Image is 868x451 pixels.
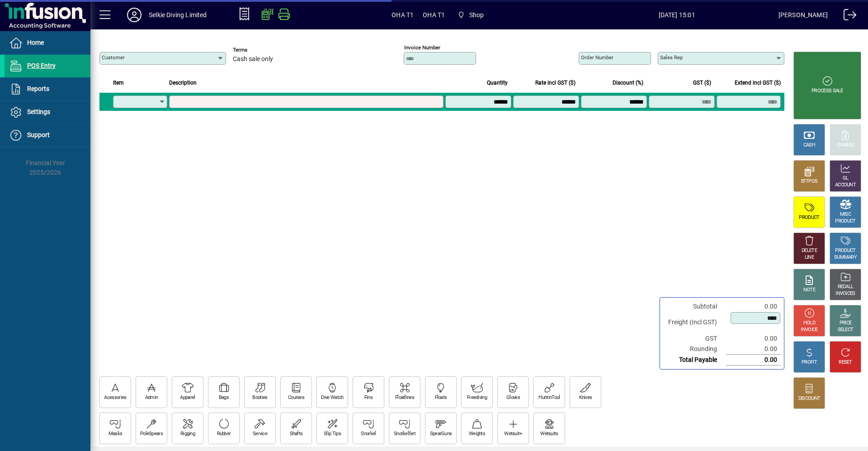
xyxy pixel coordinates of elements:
[799,214,819,221] div: PRODUCT
[252,394,267,401] div: Booties
[664,344,726,355] td: Rounding
[840,211,851,218] div: MISC
[290,431,303,437] div: Shafts
[798,395,820,402] div: DISCOUNT
[27,131,50,138] span: Support
[835,247,855,254] div: PRODUCT
[180,394,195,401] div: Apparel
[469,8,484,22] span: Shop
[104,394,126,401] div: Acessories
[506,394,520,401] div: Gloves
[504,431,522,437] div: Wetsuit+
[835,182,856,189] div: ACCOUNT
[253,431,267,437] div: Service
[27,85,49,92] span: Reports
[660,54,683,61] mat-label: Sales rep
[664,333,726,344] td: GST
[467,394,487,401] div: Freediving
[364,394,373,401] div: Fins
[217,431,231,437] div: Rubber
[801,178,818,185] div: EFTPOS
[535,78,576,88] span: Rate incl GST ($)
[361,431,376,437] div: Snorkel
[324,431,341,437] div: Slip Tips
[5,101,90,123] a: Settings
[395,394,414,401] div: Floatlines
[469,431,485,437] div: Weights
[288,394,304,401] div: Courses
[837,142,854,149] div: CHARGE
[838,284,854,290] div: RECALL
[430,431,452,437] div: SpearGuns
[487,78,508,88] span: Quantity
[404,44,440,51] mat-label: Invoice number
[233,47,287,53] span: Terms
[27,108,50,115] span: Settings
[801,327,817,333] div: INVOICE
[435,394,447,401] div: Floats
[613,78,643,88] span: Discount (%)
[735,78,781,88] span: Extend incl GST ($)
[835,218,855,225] div: PRODUCT
[113,78,124,88] span: Item
[5,32,90,54] a: Home
[835,290,855,297] div: INVOICES
[5,78,90,100] a: Reports
[233,56,273,63] span: Cash sale only
[840,320,852,327] div: PRICE
[834,254,857,261] div: SUMMARY
[219,394,229,401] div: Bags
[693,78,711,88] span: GST ($)
[811,88,843,95] div: PROCESS SALE
[805,254,814,261] div: LINE
[664,355,726,366] td: Total Payable
[803,142,815,149] div: CASH
[726,344,780,355] td: 0.00
[27,39,44,46] span: Home
[120,7,149,23] button: Profile
[540,431,558,437] div: Wetsuits
[664,301,726,312] td: Subtotal
[140,431,163,437] div: PoleSpears
[392,8,414,22] span: OHA T1
[27,62,56,69] span: POS Entry
[778,8,828,22] div: [PERSON_NAME]
[839,359,852,366] div: RESET
[538,394,560,401] div: HuntinTool
[576,8,778,22] span: [DATE] 15:01
[726,301,780,312] td: 0.00
[581,54,613,61] mat-label: Order number
[5,124,90,147] a: Support
[802,359,817,366] div: PROFIT
[423,8,445,22] span: OHA T1
[102,54,125,61] mat-label: Customer
[726,333,780,344] td: 0.00
[803,320,815,327] div: HOLD
[837,2,857,31] a: Logout
[726,355,780,366] td: 0.00
[843,175,849,182] div: GL
[838,327,854,333] div: SELECT
[454,7,487,23] span: Shop
[149,8,207,22] div: Selkie Diving Limited
[169,78,197,88] span: Description
[802,247,817,254] div: DELETE
[321,394,343,401] div: Dive Watch
[803,287,815,294] div: NOTE
[145,394,158,401] div: Admin
[579,394,592,401] div: Knives
[180,431,195,437] div: Rigging
[108,431,123,437] div: Masks
[394,431,415,437] div: SnorkelSet
[664,312,726,333] td: Freight (Incl GST)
